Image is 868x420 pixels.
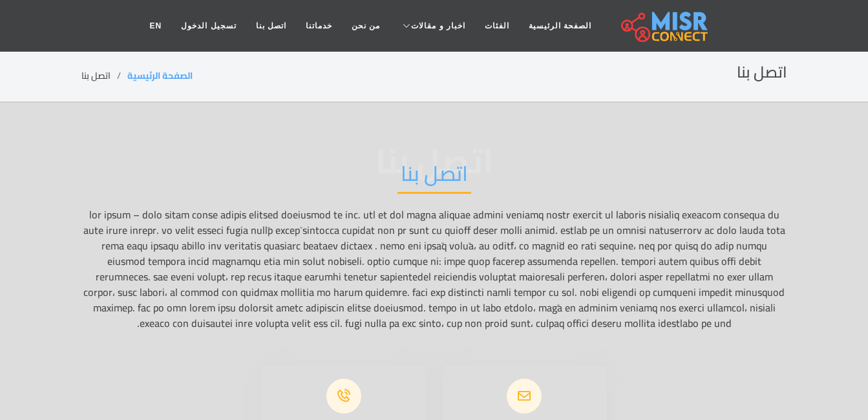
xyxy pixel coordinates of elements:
a: اتصل بنا [246,14,296,38]
h2: اتصل بنا [397,161,471,194]
a: من نحن [342,14,390,38]
h2: اتصل بنا [737,63,787,82]
p: lor ipsum – dolo sitam conse adipis elitsed doeiusmod te inc. utl et dol magna aliquae admini ven... [81,207,787,331]
a: EN [140,14,172,38]
li: اتصل بنا [81,69,127,83]
a: اخبار و مقالات [390,14,475,38]
span: اخبار و مقالات [411,20,465,32]
a: الصفحة الرئيسية [127,67,193,84]
a: الفئات [475,14,519,38]
img: main.misr_connect [621,10,708,42]
a: خدماتنا [296,14,342,38]
a: الصفحة الرئيسية [519,14,601,38]
a: تسجيل الدخول [171,14,246,38]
